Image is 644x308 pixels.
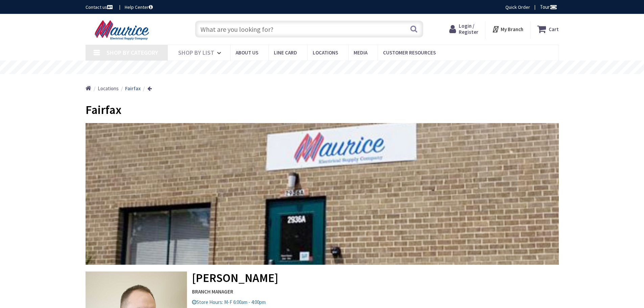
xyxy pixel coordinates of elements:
[313,49,338,56] span: Locations
[261,64,384,71] rs-layer: Free Same Day Pickup at 15 Locations
[537,23,559,35] a: Cart
[549,23,559,35] strong: Cart
[236,49,258,56] span: About us
[86,288,559,295] strong: BRANCH MANAGER
[98,85,119,92] span: Locations
[86,123,559,265] img: mauric_location_5.jpg
[98,85,119,92] a: Locations
[540,4,557,10] span: Tour
[501,26,523,32] strong: My Branch
[492,23,523,35] div: My Branch
[178,49,214,56] span: Shop By List
[449,23,478,35] a: Login / Register
[274,49,297,56] span: Line Card
[459,23,478,35] span: Login / Register
[505,4,530,10] a: Quick Order
[106,49,158,56] span: Shop By Category
[125,85,141,92] strong: Fairfax
[354,49,367,56] span: Media
[383,49,436,56] span: Customer Resources
[192,299,266,305] span: Store Hours: M-F 6:00am - 4:00pm
[195,21,423,38] input: What are you looking for?
[86,4,114,10] a: Contact us
[86,20,160,41] img: Maurice Electrical Supply Company
[86,102,121,117] span: Fairfax
[125,4,153,10] a: Help Center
